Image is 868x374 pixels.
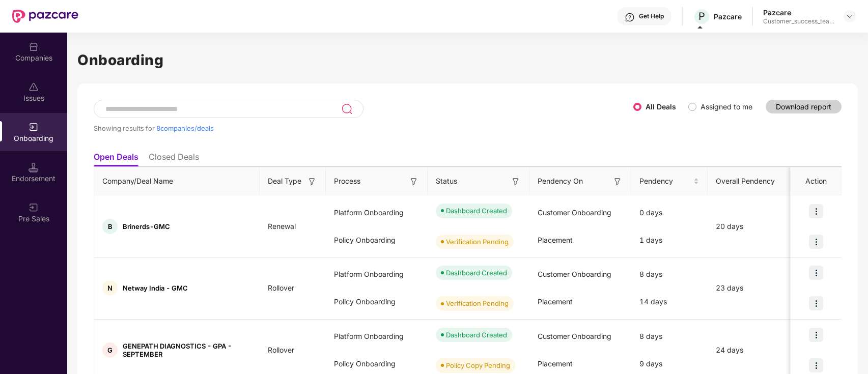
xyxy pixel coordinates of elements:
div: Pazcare [714,12,742,21]
th: Action [791,167,842,195]
label: All Deals [646,102,676,111]
span: Customer Onboarding [538,208,611,217]
img: svg+xml;base64,PHN2ZyB3aWR0aD0iMjAiIGhlaWdodD0iMjAiIHZpZXdCb3g9IjAgMCAyMCAyMCIgZmlsbD0ibm9uZSIgeG... [29,203,39,213]
div: 8 days [631,261,708,288]
span: Placement [538,297,573,306]
img: svg+xml;base64,PHN2ZyB3aWR0aD0iMTYiIGhlaWdodD0iMTYiIHZpZXdCb3g9IjAgMCAxNiAxNiIgZmlsbD0ibm9uZSIgeG... [307,177,317,187]
span: 8 companies/deals [156,124,214,132]
div: 8 days [631,323,708,350]
span: Rollover [260,346,302,354]
li: Open Deals [94,152,138,166]
img: New Pazcare Logo [12,10,78,23]
label: Assigned to me [701,102,752,111]
div: G [102,342,118,358]
div: Platform Onboarding [326,323,428,350]
img: svg+xml;base64,PHN2ZyB3aWR0aD0iMjAiIGhlaWdodD0iMjAiIHZpZXdCb3g9IjAgMCAyMCAyMCIgZmlsbD0ibm9uZSIgeG... [29,122,39,132]
div: Dashboard Created [446,330,507,340]
img: icon [809,358,823,372]
div: 1 days [631,226,708,254]
div: 24 days [708,344,794,356]
th: Company/Deal Name [94,167,260,195]
div: 0 days [631,199,708,226]
h1: Onboarding [77,49,858,71]
span: Placement [538,359,573,368]
img: svg+xml;base64,PHN2ZyB3aWR0aD0iMTQuNSIgaGVpZ2h0PSIxNC41IiB2aWV3Qm94PSIwIDAgMTYgMTYiIGZpbGw9Im5vbm... [29,162,39,172]
div: Dashboard Created [446,268,507,278]
div: Showing results for [94,124,633,132]
span: Placement [538,236,573,244]
div: 23 days [708,282,794,294]
button: Download report [766,100,842,113]
div: N [102,280,118,296]
img: svg+xml;base64,PHN2ZyB3aWR0aD0iMTYiIGhlaWdodD0iMTYiIHZpZXdCb3g9IjAgMCAxNiAxNiIgZmlsbD0ibm9uZSIgeG... [612,177,623,187]
div: Policy Copy Pending [446,360,510,370]
th: Overall Pendency [708,167,794,195]
span: Rollover [260,283,302,292]
div: Policy Onboarding [326,226,428,254]
span: Customer Onboarding [538,270,611,278]
span: Deal Type [268,176,301,187]
li: Closed Deals [149,152,199,166]
span: Pendency [639,176,691,187]
img: svg+xml;base64,PHN2ZyBpZD0iSXNzdWVzX2Rpc2FibGVkIiB4bWxucz0iaHR0cDovL3d3dy53My5vcmcvMjAwMC9zdmciIH... [29,82,39,92]
img: svg+xml;base64,PHN2ZyBpZD0iQ29tcGFuaWVzIiB4bWxucz0iaHR0cDovL3d3dy53My5vcmcvMjAwMC9zdmciIHdpZHRoPS... [29,42,39,52]
div: 20 days [708,221,794,232]
img: svg+xml;base64,PHN2ZyBpZD0iSGVscC0zMngzMiIgeG1sbnM9Imh0dHA6Ly93d3cudzMub3JnLzIwMDAvc3ZnIiB3aWR0aD... [625,12,635,22]
img: icon [809,328,823,342]
span: Renewal [260,222,304,231]
div: B [102,219,118,234]
img: svg+xml;base64,PHN2ZyBpZD0iRHJvcGRvd24tMzJ4MzIiIHhtbG5zPSJodHRwOi8vd3d3LnczLm9yZy8yMDAwL3N2ZyIgd2... [846,12,854,20]
span: Brinerds-GMC [123,222,170,231]
div: Platform Onboarding [326,261,428,288]
div: Verification Pending [446,237,509,247]
img: icon [809,204,823,218]
th: Pendency [631,167,708,195]
div: 14 days [631,288,708,315]
div: Customer_success_team_lead [763,17,834,25]
div: Platform Onboarding [326,199,428,226]
div: Verification Pending [446,298,509,308]
span: Netway India - GMC [123,284,188,292]
img: icon [809,296,823,310]
span: P [698,10,705,22]
span: Pendency On [538,176,583,187]
div: Dashboard Created [446,206,507,216]
span: GENEPATH DIAGNOSTICS - GPA - SEPTEMBER [123,342,251,358]
div: Policy Onboarding [326,288,428,315]
img: svg+xml;base64,PHN2ZyB3aWR0aD0iMTYiIGhlaWdodD0iMTYiIHZpZXdCb3g9IjAgMCAxNiAxNiIgZmlsbD0ibm9uZSIgeG... [511,177,521,187]
div: Pazcare [763,8,834,17]
span: Status [436,176,457,187]
div: Get Help [639,12,664,20]
span: Customer Onboarding [538,332,611,340]
span: Process [334,176,360,187]
img: svg+xml;base64,PHN2ZyB3aWR0aD0iMjQiIGhlaWdodD0iMjUiIHZpZXdCb3g9IjAgMCAyNCAyNSIgZmlsbD0ibm9uZSIgeG... [341,103,353,115]
img: icon [809,266,823,280]
img: svg+xml;base64,PHN2ZyB3aWR0aD0iMTYiIGhlaWdodD0iMTYiIHZpZXdCb3g9IjAgMCAxNiAxNiIgZmlsbD0ibm9uZSIgeG... [409,177,419,187]
img: icon [809,235,823,249]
